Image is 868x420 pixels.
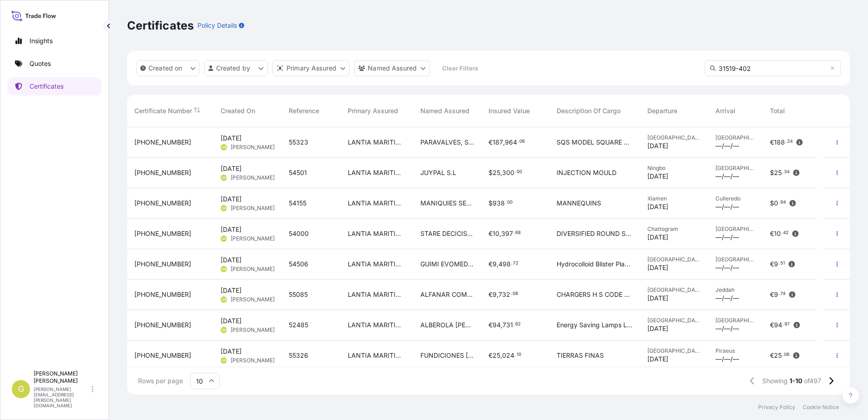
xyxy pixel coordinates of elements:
[557,320,633,330] span: Energy Saving Lamps Led Lamps
[785,140,787,143] span: .
[513,231,515,235] span: .
[420,290,474,299] span: ALFANAR COMPANY 300050206400003 P.O. [STREET_ADDRESS][PERSON_NAME] [GEOGRAPHIC_DATA]
[515,353,516,356] span: .
[715,355,739,364] span: —/—/—
[348,260,406,269] span: LANTIA MARITIMA S.L.
[194,107,200,113] button: Sort
[507,201,513,204] span: 00
[647,263,668,272] span: [DATE]
[134,106,192,115] span: Certificate Number
[221,225,242,234] span: [DATE]
[497,261,498,267] span: ,
[134,320,191,330] span: [PHONE_NUMBER]
[221,195,242,204] span: [DATE]
[493,139,503,145] span: 187
[557,290,633,299] span: CHARGERS H S CODE 8504 40 90 99 99 ACCESSORIESIRACKS H S CODE 8507 90 00 99 99 CHARGERS ACCESSORI...
[221,255,242,265] span: [DATE]
[493,200,505,206] span: 938
[557,138,633,147] span: SQS MODEL SQUARE KNIFE GATE VALVE 2769 X 965 Mm CS SS 304 FKM ELECTRIC
[519,140,525,143] span: 06
[647,106,677,115] span: Departure
[493,352,500,359] span: 25
[34,370,90,385] p: [PERSON_NAME] [PERSON_NAME]
[774,261,778,267] span: 9
[774,230,781,237] span: 10
[501,230,513,237] span: 397
[500,170,502,176] span: ,
[493,291,497,298] span: 9
[348,351,406,360] span: LANTIA MARITIMA S.L.
[420,260,474,269] span: GUIMI EVOMEDICAL, S.L
[231,265,275,273] span: [PERSON_NAME]
[289,229,309,238] span: 54000
[30,59,51,68] p: Quotes
[803,404,839,411] a: Cookie Notice
[647,141,668,150] span: [DATE]
[715,165,755,172] span: [GEOGRAPHIC_DATA]
[715,324,739,333] span: —/—/—
[289,199,306,208] span: 54155
[715,233,739,242] span: —/—/—
[493,170,500,176] span: 25
[557,168,616,177] span: INJECTION MOULD
[647,202,668,211] span: [DATE]
[515,170,516,174] span: .
[231,296,275,303] span: [PERSON_NAME]
[513,292,518,295] span: 08
[715,294,739,303] span: —/—/—
[784,353,789,356] span: 06
[515,323,521,326] span: 62
[442,64,478,73] p: Clear Filters
[774,322,782,328] span: 94
[204,60,268,76] button: createdBy Filter options
[715,286,755,294] span: Jeddah
[493,261,497,267] span: 9
[289,138,308,147] span: 55323
[715,106,735,115] span: Arrival
[782,353,784,356] span: .
[715,347,755,355] span: Piraeus
[780,292,785,295] span: 74
[715,202,739,211] span: —/—/—
[770,352,774,359] span: €
[348,229,406,238] span: LANTIA MARITIMA S.L.
[715,141,739,150] span: —/—/—
[770,200,774,206] span: $
[221,347,242,356] span: [DATE]
[770,170,774,176] span: $
[134,351,191,360] span: [PHONE_NUMBER]
[222,204,227,213] span: GR
[557,229,633,238] span: DIVERSIFIED ROUND SEAGRASS BASKET
[770,322,774,328] span: €
[348,320,406,330] span: LANTIA MARITIMA S.L.
[498,261,511,267] span: 498
[231,326,275,334] span: [PERSON_NAME]
[781,231,783,235] span: .
[502,352,514,359] span: 024
[488,291,493,298] span: €
[715,195,755,202] span: Culleredo
[420,138,474,147] span: PARAVALVES, S.L.
[348,106,398,115] span: Primary Assured
[783,323,784,326] span: .
[779,201,780,204] span: .
[501,322,503,328] span: ,
[488,261,493,267] span: €
[780,201,786,204] span: 94
[762,376,788,385] span: Showing
[354,60,430,76] button: cargoOwner Filter options
[197,21,237,30] p: Policy Details
[222,265,227,274] span: GR
[557,260,633,269] span: Hydrocolloid Blister Plasters 42 X 68 Mm
[8,55,101,73] a: Quotes
[134,229,191,238] span: [PHONE_NUMBER]
[221,286,242,295] span: [DATE]
[770,230,774,237] span: €
[511,292,512,295] span: .
[231,235,275,242] span: [PERSON_NAME]
[774,352,782,359] span: 25
[134,138,191,147] span: [PHONE_NUMBER]
[420,106,469,115] span: Named Assured
[134,260,191,269] span: [PHONE_NUMBER]
[231,174,275,181] span: [PERSON_NAME]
